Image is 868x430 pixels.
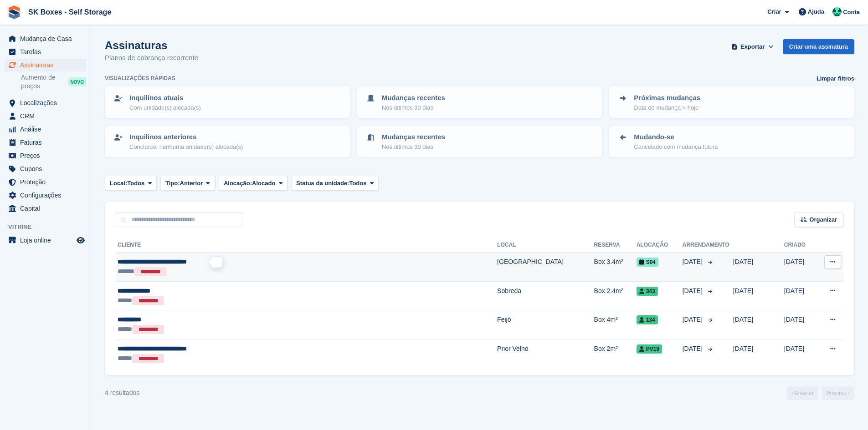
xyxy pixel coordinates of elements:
[634,142,718,152] p: Cancelado com mudança futura
[683,286,704,296] span: [DATE]
[634,93,700,103] p: Próximas mudanças
[5,149,86,162] a: menu
[5,110,86,122] a: menu
[129,132,243,142] p: Inquilinos anteriores
[180,179,203,188] span: Anterior
[497,253,594,282] td: [GEOGRAPHIC_DATA]
[358,87,601,117] a: Mudanças recentes Nos últimos 30 dias
[116,238,497,253] th: Cliente
[20,176,75,188] span: Proteção
[25,5,115,20] a: SK Boxes - Self Storage
[787,386,818,400] a: Anterior
[5,123,86,136] a: menu
[817,74,854,83] a: Limpar filtros
[637,344,662,354] span: PV19
[785,386,856,400] nav: Page
[843,8,860,17] span: Conta
[20,110,75,122] span: CRM
[497,238,594,253] th: Local
[20,46,75,58] span: Tarefas
[637,258,658,267] span: S04
[105,176,157,191] button: Local: Todos
[740,42,765,51] span: Exportar
[291,176,379,191] button: Status da unidade: Todos
[634,132,718,142] p: Mudando-se
[637,315,658,324] span: 134
[7,5,21,19] img: stora-icon-8386f47178a22dfd0bd8f6a31ec36ba5ce8667c1dd55bd0f319d3a0aa187defe.svg
[20,162,75,175] span: Cupons
[497,339,594,368] td: Prior Velho
[21,73,86,91] a: Aumento de preços NOVO
[129,142,243,152] p: Concluído, nenhuma unidade(s) alocada(s)
[5,59,86,71] a: menu
[382,142,445,152] p: Nos últimos 30 dias
[809,215,837,224] span: Organizar
[358,126,601,157] a: Mudanças recentes Nos últimos 30 dias
[5,96,86,109] a: menu
[224,179,252,188] span: Alocação:
[382,103,445,112] p: Nos últimos 30 dias
[808,7,824,16] span: Ajuda
[75,235,86,246] a: Loja de pré-visualização
[5,176,86,188] a: menu
[784,310,816,339] td: [DATE]
[129,93,201,103] p: Inquilinos atuais
[8,223,91,232] span: Vitrine
[105,53,198,63] p: Planos de cobrança recorrente
[683,238,729,253] th: Arrendamento
[594,310,637,339] td: Box 4m²
[610,87,853,117] a: Próximas mudanças Data de mudança > hoje
[20,96,75,109] span: Localizações
[610,126,853,157] a: Mudando-se Cancelado com mudança futura
[733,316,753,323] span: [DATE]
[733,345,753,352] span: [DATE]
[127,179,144,188] span: Todos
[20,202,75,215] span: Capital
[68,77,86,86] div: NOVO
[129,103,201,112] p: Com unidade(s) alocada(s)
[349,179,366,188] span: Todos
[5,202,86,215] a: menu
[20,149,75,162] span: Preços
[784,253,816,282] td: [DATE]
[105,74,175,82] h6: Visualizações rápidas
[20,123,75,136] span: Análise
[106,87,349,117] a: Inquilinos atuais Com unidade(s) alocada(s)
[105,388,139,398] div: 4 resultados
[20,32,75,45] span: Mudança de Casa
[21,73,68,91] span: Aumento de preços
[5,32,86,45] a: menu
[594,253,637,282] td: Box 3.4m²
[634,103,700,112] p: Data de mudança > hoje
[165,179,180,188] span: Tipo:
[382,132,445,142] p: Mudanças recentes
[5,136,86,149] a: menu
[822,386,854,400] a: Próximo
[733,287,753,294] span: [DATE]
[767,7,781,16] span: Criar
[594,238,637,253] th: Reserva
[683,257,704,267] span: [DATE]
[783,39,854,54] a: Criar uma assinatura
[5,46,86,58] a: menu
[20,234,75,247] span: Loja online
[105,39,198,51] h1: Assinaturas
[5,162,86,175] a: menu
[637,238,683,253] th: Alocação
[5,189,86,202] a: menu
[730,39,776,54] button: Exportar
[219,176,288,191] button: Alocação: Alocado
[497,310,594,339] td: Feijó
[20,59,75,71] span: Assinaturas
[252,179,275,188] span: Alocado
[594,339,637,368] td: Box 2m²
[20,189,75,202] span: Configurações
[784,339,816,368] td: [DATE]
[784,281,816,310] td: [DATE]
[5,234,86,247] a: menu
[20,136,75,149] span: Faturas
[497,281,594,310] td: Sobreda
[637,287,658,296] span: 343
[594,281,637,310] td: Box 2.4m²
[296,179,349,188] span: Status da unidade:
